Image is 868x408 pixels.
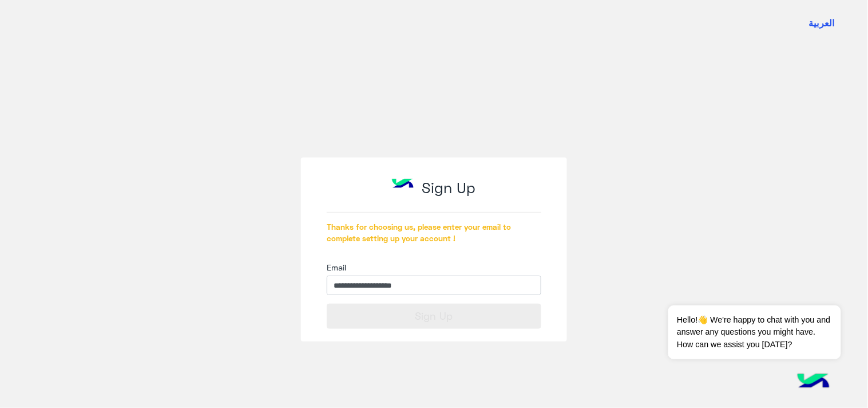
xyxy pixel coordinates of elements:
[668,305,841,359] span: Hello!👋 We're happy to chat with you and answer any questions you might have. How can we assist y...
[327,221,541,245] p: Thanks for choosing us, please enter your email to complete setting up your account !
[327,261,541,273] label: Email
[802,9,842,37] a: Switch language
[392,171,414,198] img: Widebot Logo
[794,362,834,402] img: hulul-logo.png
[327,304,541,329] button: Sign Up
[809,16,835,30] button: العربية
[422,177,476,199] p: Sign Up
